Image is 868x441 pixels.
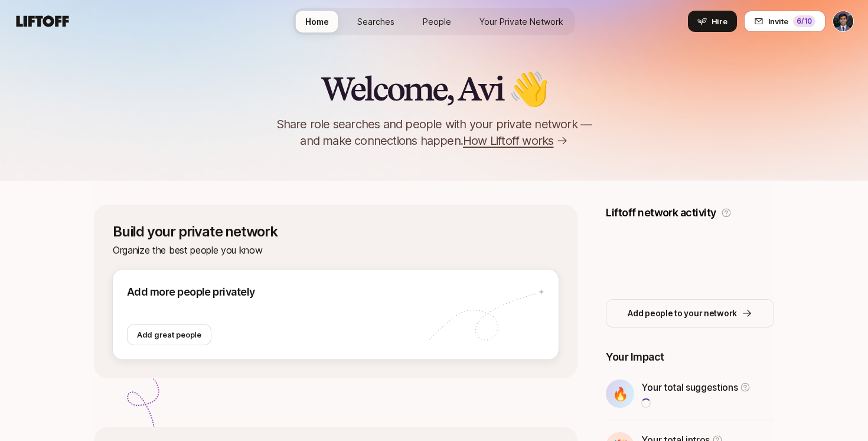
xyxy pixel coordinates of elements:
[793,15,815,27] div: 6 /10
[348,11,404,33] a: Searches
[744,11,825,32] button: Invite6/10
[321,71,547,106] h2: Welcome, Avi 👋
[463,132,553,149] span: How Liftoff works
[463,132,567,149] a: How Liftoff works
[833,11,853,31] img: Avi Saraf
[479,15,563,28] span: Your Private Network
[305,15,329,28] span: Home
[113,242,559,258] p: Organize the best people you know
[606,299,774,327] button: Add people to your network
[833,11,854,32] button: Avi Saraf
[606,349,774,365] p: Your Impact
[606,380,634,408] div: 🔥
[470,11,573,33] a: Your Private Network
[628,306,737,320] p: Add people to your network
[768,15,788,27] span: Invite
[257,116,611,149] p: Share role searches and people with your private network — and make connections happen.
[423,15,451,28] span: People
[357,15,394,28] span: Searches
[712,15,727,27] span: Hire
[296,11,338,33] a: Home
[688,11,737,32] button: Hire
[113,223,559,240] p: Build your private network
[606,205,716,221] p: Liftoff network activity
[641,380,738,395] p: Your total suggestions
[127,284,429,300] p: Add more people privately
[127,324,211,345] button: Add great people
[413,11,461,33] a: People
